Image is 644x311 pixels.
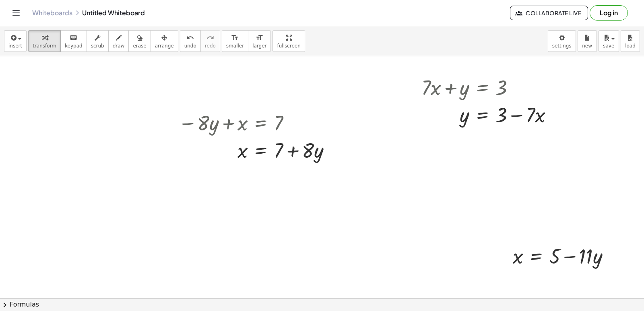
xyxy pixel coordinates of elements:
button: insert [4,30,27,52]
span: load [625,43,636,49]
button: save [599,30,619,52]
span: new [582,43,592,49]
button: settings [548,30,576,52]
span: smaller [226,43,244,49]
span: transform [33,43,56,49]
button: arrange [151,30,178,52]
span: draw [113,43,125,49]
span: redo [205,43,216,49]
span: undo [184,43,196,49]
span: insert [8,43,22,49]
button: format_sizesmaller [222,30,248,52]
button: Toggle navigation [10,6,23,19]
span: larger [252,43,266,49]
button: redoredo [200,30,220,52]
button: draw [108,30,129,52]
button: format_sizelarger [248,30,271,52]
button: fullscreen [272,30,305,52]
a: Whiteboards [32,9,72,17]
button: load [621,30,640,52]
i: format_size [231,33,239,43]
button: new [578,30,597,52]
button: undoundo [180,30,201,52]
button: transform [28,30,61,52]
span: Collaborate Live [517,9,581,16]
span: arrange [155,43,174,49]
span: settings [552,43,572,49]
span: save [603,43,614,49]
i: redo [206,33,214,43]
button: scrub [87,30,109,52]
button: Collaborate Live [510,6,588,20]
i: format_size [256,33,263,43]
button: keyboardkeypad [60,30,87,52]
button: erase [128,30,151,52]
span: fullscreen [277,43,300,49]
button: Log in [590,5,628,21]
span: erase [133,43,146,49]
i: undo [186,33,194,43]
span: scrub [91,43,104,49]
span: keypad [65,43,83,49]
i: keyboard [70,33,77,43]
